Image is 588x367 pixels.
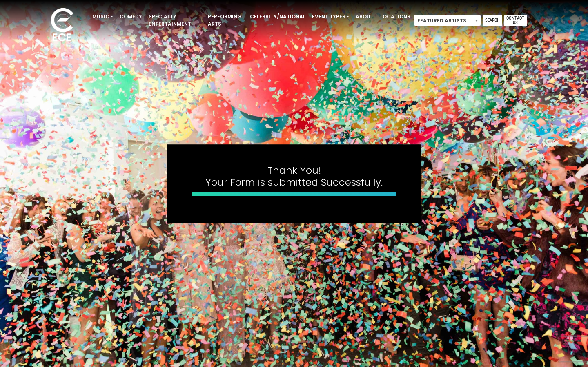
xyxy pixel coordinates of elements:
a: Music [89,10,116,24]
a: Celebrity/National [247,10,309,24]
h4: Thank You! Your Form is submitted Successfully. [192,165,396,188]
a: Contact Us [504,15,527,26]
a: Search [483,15,502,26]
a: Specialty Entertainment [145,10,205,31]
a: Locations [377,10,414,24]
a: Performing Arts [205,10,247,31]
a: Comedy [116,10,145,24]
a: About [352,10,377,24]
a: Event Types [309,10,352,24]
img: ece_new_logo_whitev2-1.png [42,6,82,45]
span: Featured Artists [414,15,481,27]
span: Featured Artists [414,15,481,26]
